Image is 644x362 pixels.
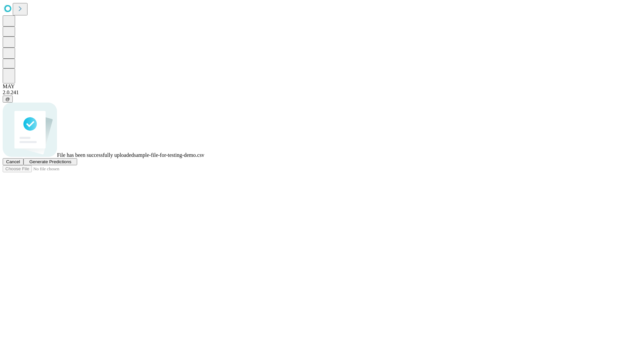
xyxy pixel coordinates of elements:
button: Generate Predictions [23,158,77,165]
span: sample-file-for-testing-demo.csv [134,152,204,158]
span: Generate Predictions [29,159,71,164]
span: @ [5,97,10,102]
span: Cancel [6,159,20,164]
div: MAY [3,83,641,89]
span: File has been successfully uploaded [57,152,134,158]
button: Cancel [3,158,23,165]
div: 2.0.241 [3,89,641,96]
button: @ [3,96,13,103]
